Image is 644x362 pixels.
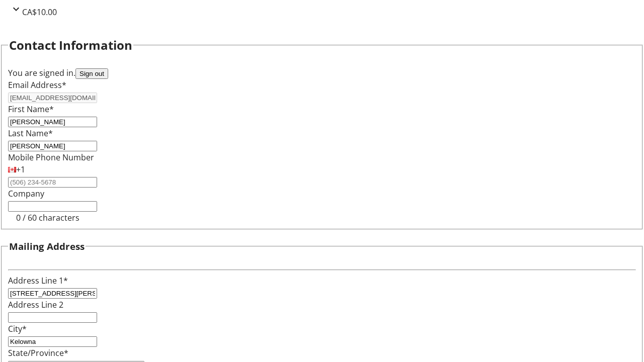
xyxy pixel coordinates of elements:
[22,7,57,18] span: CA$10.00
[8,275,68,286] label: Address Line 1*
[75,68,108,79] button: Sign out
[8,177,97,188] input: (506) 234-5678
[8,336,97,347] input: City
[16,212,79,223] tr-character-limit: 0 / 60 characters
[8,299,63,310] label: Address Line 2
[8,323,27,334] label: City*
[8,347,68,358] label: State/Province*
[8,288,97,299] input: Address
[9,36,132,54] h2: Contact Information
[9,239,85,253] h3: Mailing Address
[8,152,94,163] label: Mobile Phone Number
[8,128,53,139] label: Last Name*
[8,188,44,199] label: Company
[8,67,636,79] div: You are signed in.
[8,104,54,115] label: First Name*
[8,79,66,90] label: Email Address*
